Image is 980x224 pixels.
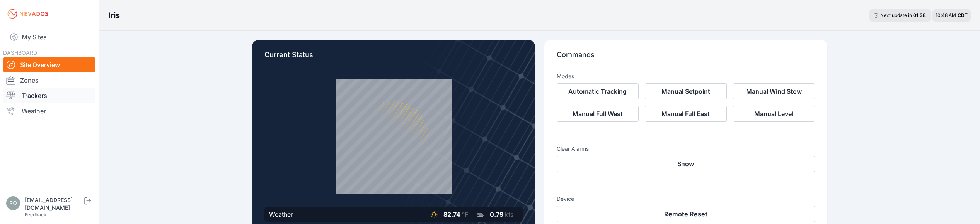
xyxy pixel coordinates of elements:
span: Next update in [880,12,912,18]
a: Site Overview [3,57,95,72]
span: 82.74 [443,211,460,218]
p: Current Status [264,49,523,66]
h3: Clear Alarms [557,145,815,153]
h3: Modes [557,72,574,80]
span: °F [462,211,468,218]
span: CDT [958,12,968,18]
button: Automatic Tracking [557,83,639,99]
a: Trackers [3,88,95,103]
p: Commands [557,49,815,66]
a: Weather [3,103,95,119]
span: DASHBOARD [3,49,37,56]
img: rono@prim.com [6,196,20,210]
span: 0.79 [490,211,503,218]
a: Feedback [25,212,46,217]
h3: Iris [108,10,120,21]
div: 01 : 38 [913,12,927,19]
div: Weather [269,210,293,219]
button: Manual Setpoint [645,83,727,99]
button: Snow [557,156,815,172]
div: [EMAIL_ADDRESS][DOMAIN_NAME] [25,196,83,212]
nav: Breadcrumb [108,5,120,25]
img: Nevados [6,8,49,20]
a: Zones [3,72,95,88]
button: Manual Full East [645,106,727,122]
span: 10:48 AM [936,12,956,18]
h3: Device [557,195,815,203]
button: Manual Level [733,106,815,122]
a: My Sites [3,28,95,46]
span: kts [505,211,513,218]
button: Manual Full West [557,106,639,122]
button: Manual Wind Stow [733,83,815,99]
button: Remote Reset [557,206,815,222]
